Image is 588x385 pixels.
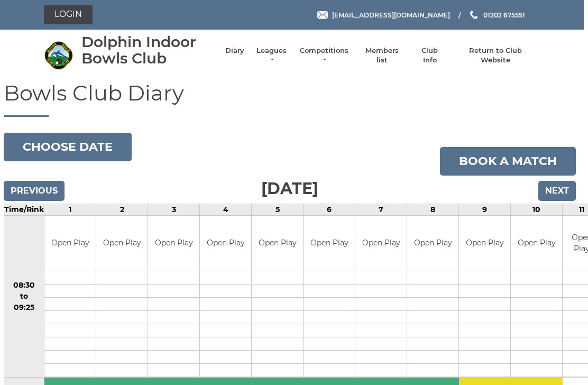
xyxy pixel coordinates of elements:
[468,10,525,20] a: Phone us 01202 675551
[4,133,132,161] button: Choose date
[200,216,251,271] td: Open Play
[355,216,407,271] td: Open Play
[299,46,350,65] a: Competitions
[511,216,562,271] td: Open Play
[470,11,477,19] img: Phone us
[44,5,93,24] a: Login
[4,181,65,201] input: Previous
[415,46,445,65] a: Club Info
[44,204,96,215] td: 1
[360,46,403,65] a: Members list
[200,204,252,215] td: 4
[148,216,199,271] td: Open Play
[332,11,450,19] span: [EMAIL_ADDRESS][DOMAIN_NAME]
[456,46,536,65] a: Return to Club Website
[459,216,510,271] td: Open Play
[511,204,563,215] td: 10
[225,46,244,56] a: Diary
[538,181,576,201] input: Next
[81,34,215,67] div: Dolphin Indoor Bowls Club
[96,216,148,271] td: Open Play
[459,204,511,215] td: 9
[483,11,525,19] span: 01202 675551
[304,216,355,271] td: Open Play
[148,204,200,215] td: 3
[96,204,148,215] td: 2
[407,204,459,215] td: 8
[255,46,288,65] a: Leagues
[252,204,304,215] td: 5
[44,41,73,70] img: Dolphin Indoor Bowls Club
[4,204,44,215] td: Time/Rink
[304,204,355,215] td: 6
[317,11,328,19] img: Email
[44,216,96,271] td: Open Play
[440,147,576,176] a: Book a match
[317,10,450,20] a: Email [EMAIL_ADDRESS][DOMAIN_NAME]
[407,216,458,271] td: Open Play
[252,216,303,271] td: Open Play
[4,81,576,117] h1: Bowls Club Diary
[4,215,44,378] td: 08:30 to 09:25
[355,204,407,215] td: 7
